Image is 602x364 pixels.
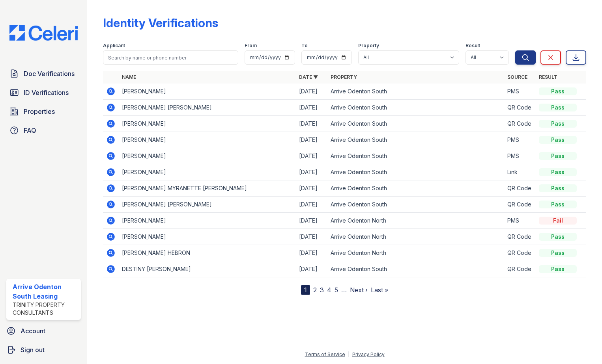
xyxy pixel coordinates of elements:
div: | [348,351,350,357]
td: QR Code [504,245,536,261]
td: QR Code [504,100,536,116]
a: Doc Verifications [6,66,81,82]
div: Pass [539,233,577,241]
span: Properties [24,107,55,116]
a: FAQ [6,123,81,138]
td: Arrive Odenton South [327,100,505,116]
input: Search by name or phone number [103,50,238,65]
div: Pass [539,184,577,192]
td: [DATE] [296,197,327,213]
td: [PERSON_NAME] [119,148,296,164]
td: [PERSON_NAME] [119,116,296,132]
div: 1 [301,285,310,295]
div: Pass [539,87,577,95]
div: Pass [539,136,577,144]
a: Properties [6,104,81,119]
span: Doc Verifications [24,69,75,78]
td: [PERSON_NAME] [119,213,296,229]
td: [DATE] [296,148,327,164]
td: [PERSON_NAME] [119,229,296,245]
td: [DATE] [296,213,327,229]
div: Arrive Odenton South Leasing [13,282,78,301]
td: [PERSON_NAME] [119,132,296,148]
label: Result [466,43,480,49]
td: [PERSON_NAME] [PERSON_NAME] [119,197,296,213]
a: Source [507,74,527,80]
td: [PERSON_NAME] [119,164,296,180]
td: [DATE] [296,132,327,148]
a: Property [331,74,357,80]
div: Fail [539,217,577,225]
a: 4 [327,286,331,294]
a: Date ▼ [299,74,318,80]
td: PMS [504,132,536,148]
td: [PERSON_NAME] [119,84,296,100]
td: Arrive Odenton South [327,180,505,197]
label: Property [358,43,379,49]
td: [DATE] [296,245,327,261]
td: [PERSON_NAME] HEBRON [119,245,296,261]
a: Name [122,74,136,80]
div: Identity Verifications [103,16,218,30]
td: DESTINY [PERSON_NAME] [119,261,296,277]
div: Pass [539,201,577,208]
div: Pass [539,120,577,128]
a: Privacy Policy [352,351,385,357]
a: 3 [320,286,324,294]
a: Sign out [3,342,84,358]
div: Pass [539,104,577,111]
td: Arrive Odenton South [327,132,505,148]
td: Arrive Odenton South [327,116,505,132]
div: Pass [539,249,577,257]
td: [DATE] [296,100,327,116]
span: FAQ [24,126,36,135]
a: 5 [335,286,338,294]
td: [DATE] [296,229,327,245]
a: Last » [371,286,388,294]
span: … [341,285,347,295]
td: Arrive Odenton South [327,148,505,164]
img: CE_Logo_Blue-a8612792a0a2168367f1c8372b55b34899dd931a85d93a1a3d3e32e68fde9ad4.png [3,25,84,41]
td: [PERSON_NAME] [PERSON_NAME] [119,100,296,116]
td: [DATE] [296,116,327,132]
a: Result [539,74,557,80]
td: Arrive Odenton North [327,229,505,245]
div: Pass [539,265,577,273]
a: Terms of Service [305,351,345,357]
td: [DATE] [296,261,327,277]
td: PMS [504,148,536,164]
a: ID Verifications [6,85,81,100]
td: Arrive Odenton South [327,197,505,213]
td: Arrive Odenton North [327,245,505,261]
span: Account [21,326,45,336]
label: Applicant [103,43,125,49]
a: Account [3,323,84,339]
span: Sign out [21,345,45,355]
label: From [245,43,257,49]
td: Arrive Odenton North [327,213,505,229]
td: Arrive Odenton South [327,261,505,277]
a: Next › [350,286,368,294]
a: 2 [313,286,317,294]
td: [DATE] [296,164,327,180]
td: Arrive Odenton South [327,84,505,100]
td: QR Code [504,197,536,213]
td: Link [504,164,536,180]
td: [DATE] [296,84,327,100]
td: QR Code [504,229,536,245]
td: QR Code [504,180,536,197]
td: [PERSON_NAME] MYRANETTE [PERSON_NAME] [119,180,296,197]
span: ID Verifications [24,88,69,97]
td: Arrive Odenton South [327,164,505,180]
td: [DATE] [296,180,327,197]
div: Trinity Property Consultants [13,301,78,317]
td: PMS [504,213,536,229]
div: Pass [539,152,577,160]
td: QR Code [504,261,536,277]
td: PMS [504,84,536,100]
label: To [301,43,308,49]
div: Pass [539,168,577,176]
td: QR Code [504,116,536,132]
